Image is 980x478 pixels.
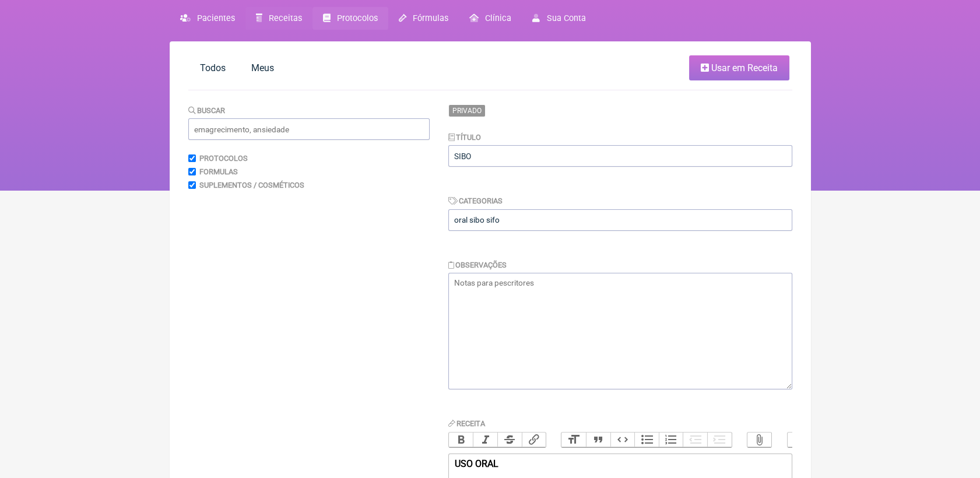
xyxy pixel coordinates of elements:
span: Pacientes [197,13,235,23]
span: Todos [200,62,226,73]
span: Receitas [269,13,302,23]
button: Code [610,433,635,448]
label: Protocolos [199,154,248,163]
button: Increase Level [707,433,732,448]
a: Todos [188,55,237,80]
a: Receitas [245,7,312,30]
button: Link [522,433,546,448]
a: Clínica [459,7,522,30]
button: Attach Files [747,433,772,448]
span: Usar em Receita [711,62,778,73]
label: Suplementos / Cosméticos [199,181,304,189]
span: Meus [251,62,274,73]
a: Fórmulas [388,7,459,30]
button: Strikethrough [497,433,522,448]
span: Fórmulas [413,13,448,23]
label: Formulas [199,167,238,176]
span: Protocolos [337,13,378,23]
button: Bold [449,433,473,448]
button: Numbers [659,433,683,448]
a: Sua Conta [522,7,596,30]
button: Bullets [634,433,659,448]
span: Clínica [485,13,511,23]
button: Italic [473,433,497,448]
label: Receita [448,419,486,428]
label: Buscar [188,106,226,115]
button: Decrease Level [683,433,707,448]
input: emagrecimento, ansiedade [188,118,430,140]
a: Usar em Receita [689,55,789,80]
input: emagrecimento, ansiedade [448,209,792,231]
label: Observações [448,261,507,269]
a: Meus [240,55,286,80]
label: Título [448,133,482,142]
button: Heading [561,433,586,448]
span: Privado [448,104,486,117]
a: Protocolos [312,7,388,30]
label: Categorias [448,196,503,205]
span: Sua Conta [547,13,586,23]
button: Quote [586,433,610,448]
button: Undo [788,433,812,448]
a: Pacientes [170,7,245,30]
